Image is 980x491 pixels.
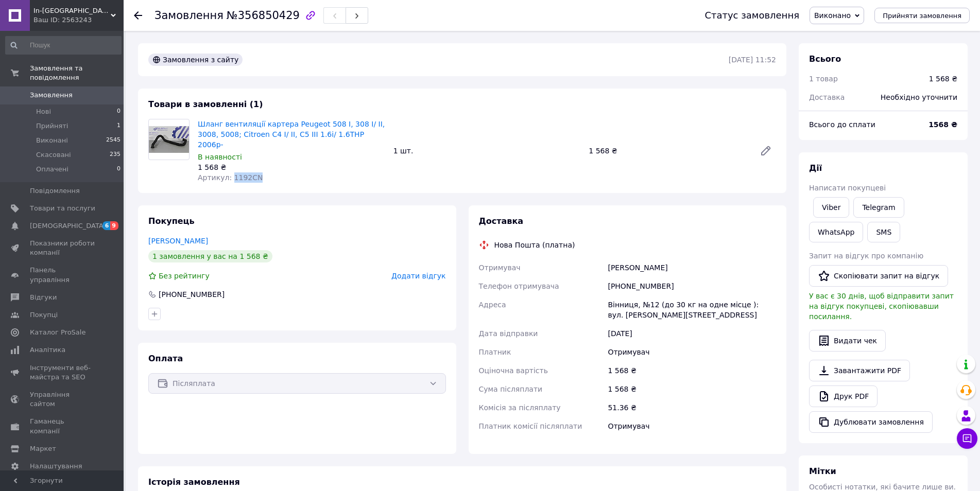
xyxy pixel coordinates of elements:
div: Ваш ID: 2563243 [33,15,124,25]
span: In-France [33,6,111,15]
div: [PERSON_NAME] [606,258,778,277]
div: 51.36 ₴ [606,398,778,417]
div: 1 шт. [389,144,585,158]
span: Комісія за післяплату [479,404,561,412]
span: 9 [110,221,118,230]
img: Шланг вентиляції картера Peugeot 508 I, 308 I/ II, 3008, 5008; Citroen C4 I/ II, C5 III 1.6i/ 1.6... [149,126,189,152]
span: Товари в замовленні (1) [148,99,263,109]
span: 1 [117,121,121,131]
span: Панель управління [30,266,95,284]
a: Редагувати [755,141,776,161]
a: Друк PDF [809,385,878,407]
span: У вас є 30 днів, щоб відправити запит на відгук покупцеві, скопіювавши посилання. [809,292,954,321]
div: Нова Пошта (платна) [492,240,578,250]
div: Статус замовлення [704,10,799,21]
div: Отримувач [606,343,778,361]
div: 1 568 ₴ [929,74,957,84]
div: 1 568 ₴ [606,380,778,398]
span: Адреса [479,301,506,309]
span: Прийняті [36,121,68,131]
button: Видати чек [809,330,886,352]
button: Дублювати замовлення [809,411,933,433]
div: 1 568 ₴ [606,361,778,380]
span: Покупці [30,310,58,320]
a: WhatsApp [809,222,863,242]
button: Чат з покупцем [957,428,977,449]
button: SMS [867,222,900,242]
span: Налаштування [30,462,82,471]
span: Відгуки [30,293,57,302]
span: Замовлення [154,9,223,22]
a: [PERSON_NAME] [148,237,208,245]
div: 1 568 ₴ [584,144,751,158]
span: Маркет [30,444,56,453]
span: Додати відгук [391,272,445,280]
span: Показники роботи компанії [30,239,95,257]
a: Шланг вентиляції картера Peugeot 508 I, 308 I/ II, 3008, 5008; Citroen C4 I/ II, C5 III 1.6i/ 1.6... [198,120,385,149]
span: 0 [117,107,121,116]
span: Сума післяплати [479,385,543,393]
span: Замовлення [30,91,73,100]
div: Замовлення з сайту [148,54,243,66]
span: 0 [117,165,121,174]
span: Товари та послуги [30,204,95,213]
span: Виконані [36,136,68,145]
div: Отримувач [606,417,778,435]
span: Платник [479,348,511,356]
div: [PHONE_NUMBER] [606,277,778,295]
span: [DEMOGRAPHIC_DATA] [30,221,106,231]
span: Всього [809,54,841,64]
span: Без рейтингу [159,272,210,280]
b: 1568 ₴ [929,120,957,129]
span: Написати покупцеві [809,184,886,192]
span: Прийняти замовлення [883,12,961,20]
span: Отримувач [479,264,521,272]
span: Аналітика [30,345,65,355]
span: Доставка [809,93,845,101]
span: Повідомлення [30,186,80,196]
span: Оціночна вартість [479,366,548,375]
div: Вінниця, №12 (до 30 кг на одне місце ): вул. [PERSON_NAME][STREET_ADDRESS] [606,295,778,324]
span: Платник комісії післяплати [479,422,582,430]
a: Завантажити PDF [809,360,910,381]
span: Всього до сплати [809,120,875,129]
span: Виконано [814,11,851,20]
span: Телефон отримувача [479,282,559,290]
div: [PHONE_NUMBER] [158,289,226,300]
span: 1 товар [809,75,838,83]
span: 235 [110,150,121,160]
span: Інструменти веб-майстра та SEO [30,363,95,382]
span: В наявності [198,153,242,161]
div: 1 замовлення у вас на 1 568 ₴ [148,250,272,262]
span: 6 [102,221,111,230]
span: Замовлення та повідомлення [30,64,124,82]
span: Управління сайтом [30,390,95,409]
div: 1 568 ₴ [198,162,385,172]
time: [DATE] 11:52 [729,56,776,64]
div: Повернутися назад [134,10,142,21]
span: Мітки [809,466,836,476]
span: Покупець [148,216,195,226]
span: Артикул: 1192CN [198,173,263,182]
span: №356850429 [227,9,300,22]
span: 2545 [106,136,121,145]
span: Дата відправки [479,329,538,338]
button: Прийняти замовлення [874,8,970,23]
a: Telegram [853,197,904,218]
span: Скасовані [36,150,71,160]
button: Скопіювати запит на відгук [809,265,948,287]
span: Оплачені [36,165,68,174]
input: Пошук [5,36,122,55]
span: Гаманець компанії [30,417,95,435]
span: Оплата [148,354,183,363]
span: Запит на відгук про компанію [809,252,923,260]
span: Історія замовлення [148,477,240,487]
span: Дії [809,163,822,173]
div: Необхідно уточнити [874,86,964,109]
span: Каталог ProSale [30,328,85,337]
div: [DATE] [606,324,778,343]
span: Нові [36,107,51,116]
a: Viber [813,197,849,218]
span: Доставка [479,216,524,226]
